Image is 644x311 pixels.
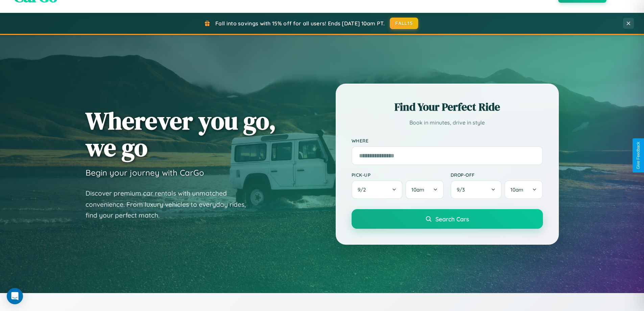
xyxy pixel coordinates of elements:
button: 10am [405,180,444,199]
span: 10am [411,186,424,193]
span: Search Cars [435,215,469,223]
p: Discover premium car rentals with unmatched convenience. From luxury vehicles to everyday rides, ... [86,188,255,221]
button: 9/3 [451,180,502,199]
p: Book in minutes, drive in style [352,118,543,128]
h1: Wherever you go, we go [86,107,276,161]
label: Pick-up [352,172,444,178]
h2: Find Your Perfect Ride [352,99,543,114]
button: FALL15 [390,18,418,29]
h3: Begin your journey with CarGo [86,168,204,178]
div: Give Feedback [636,142,641,169]
span: 10am [510,186,523,193]
label: Drop-off [451,172,543,178]
label: Where [352,138,543,143]
span: Fall into savings with 15% off for all users! Ends [DATE] 10am PT. [215,20,385,27]
div: Open Intercom Messenger [7,288,23,304]
button: Search Cars [352,209,543,229]
button: 10am [504,180,543,199]
span: 9 / 3 [457,186,468,193]
span: 9 / 2 [358,186,369,193]
button: 9/2 [352,180,403,199]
